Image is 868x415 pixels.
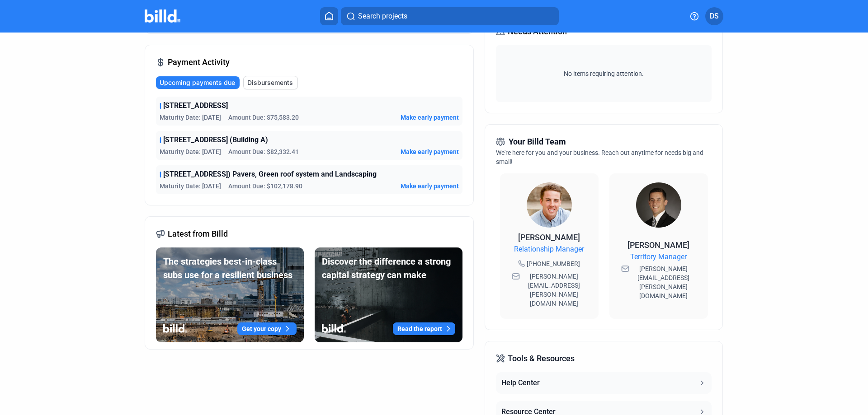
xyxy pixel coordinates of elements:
[228,113,299,122] span: Amount Due: $75,583.20
[168,56,230,69] span: Payment Activity
[163,169,377,180] span: [STREET_ADDRESS]) Pavers, Green roof system and Landscaping
[156,76,240,89] button: Upcoming payments due
[247,78,293,87] span: Disbursements
[514,244,584,255] span: Relationship Manager
[627,240,689,250] span: [PERSON_NAME]
[341,7,559,25] button: Search projects
[705,7,723,25] button: DS
[228,147,299,156] span: Amount Due: $82,332.41
[508,352,575,365] span: Tools & Resources
[496,372,711,394] button: Help Center
[393,322,455,335] button: Read the report
[501,378,540,388] div: Help Center
[163,100,228,111] span: [STREET_ADDRESS]
[500,69,708,78] span: No items requiring attention.
[237,322,297,335] button: Get your copy
[527,259,580,268] span: [PHONE_NUMBER]
[163,255,297,282] div: The strategies best-in-class subs use for a resilient business
[401,113,459,122] button: Make early payment
[168,228,228,240] span: Latest from Billd
[358,11,407,22] span: Search projects
[160,182,221,191] span: Maturity Date: [DATE]
[228,182,302,191] span: Amount Due: $102,178.90
[496,149,703,165] span: We're here for you and your business. Reach out anytime for needs big and small!
[518,233,580,242] span: [PERSON_NAME]
[710,11,719,22] span: DS
[163,135,268,145] span: [STREET_ADDRESS] (Building A)
[145,9,180,23] img: Billd Company Logo
[243,76,298,89] button: Disbursements
[160,147,221,156] span: Maturity Date: [DATE]
[630,252,687,262] span: Territory Manager
[509,135,566,148] span: Your Billd Team
[527,182,572,228] img: Relationship Manager
[631,264,696,300] span: [PERSON_NAME][EMAIL_ADDRESS][PERSON_NAME][DOMAIN_NAME]
[160,78,235,87] span: Upcoming payments due
[522,272,587,308] span: [PERSON_NAME][EMAIL_ADDRESS][PERSON_NAME][DOMAIN_NAME]
[160,113,221,122] span: Maturity Date: [DATE]
[401,182,459,191] button: Make early payment
[322,255,455,282] div: Discover the difference a strong capital strategy can make
[636,182,681,228] img: Territory Manager
[401,147,459,156] button: Make early payment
